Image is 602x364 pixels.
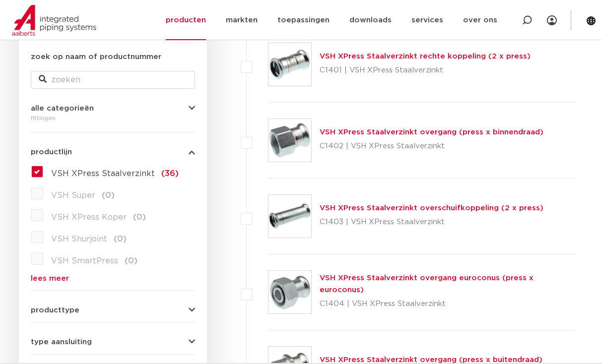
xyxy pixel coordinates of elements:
a: VSH XPress Staalverzinkt overgang euroconus (press x euroconus) [320,274,534,294]
a: lees meer [31,275,195,282]
a: VSH XPress Staalverzinkt overgang (press x buitendraad) [320,356,542,364]
p: C1404 | VSH XPress Staalverzinkt [320,296,576,312]
a: VSH XPress Staalverzinkt overschuifkoppeling (2 x press) [320,204,543,212]
div: fittingen [31,112,195,124]
input: zoeken [31,71,195,89]
span: type aansluiting [31,338,92,346]
img: Thumbnail for VSH XPress Staalverzinkt rechte koppeling (2 x press) [268,43,311,86]
span: (0) [125,257,137,265]
span: VSH SmartPress [51,257,118,265]
span: VSH XPress Staalverzinkt [51,170,155,178]
img: Thumbnail for VSH XPress Staalverzinkt overschuifkoppeling (2 x press) [268,195,311,238]
span: VSH Shurjoint [51,235,107,243]
span: (36) [161,170,179,178]
img: Thumbnail for VSH XPress Staalverzinkt overgang euroconus (press x euroconus) [268,271,311,313]
span: (0) [114,235,127,243]
button: productlijn [31,148,195,156]
label: zoek op naam of productnummer [31,51,161,63]
button: producttype [31,306,195,314]
span: (0) [133,213,146,221]
span: VSH XPress Koper [51,213,127,221]
a: VSH XPress Staalverzinkt overgang (press x binnendraad) [320,128,543,136]
span: producttype [31,306,79,314]
p: C1403 | VSH XPress Staalverzinkt [320,214,543,230]
span: VSH Super [51,191,95,199]
button: alle categorieën [31,105,195,112]
span: productlijn [31,148,72,156]
button: type aansluiting [31,338,195,346]
span: (0) [102,191,115,199]
p: C1401 | VSH XPress Staalverzinkt [320,62,531,78]
p: C1402 | VSH XPress Staalverzinkt [320,138,543,154]
a: VSH XPress Staalverzinkt rechte koppeling (2 x press) [320,53,531,60]
img: Thumbnail for VSH XPress Staalverzinkt overgang (press x binnendraad) [268,119,311,162]
span: alle categorieën [31,105,94,112]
